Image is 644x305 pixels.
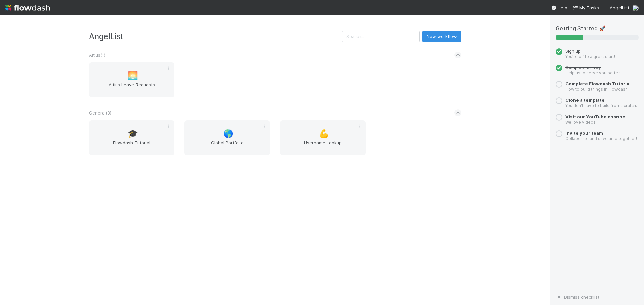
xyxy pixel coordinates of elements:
[573,4,599,11] a: My Tasks
[319,129,329,138] span: 💪
[89,32,342,41] h3: AngelList
[89,52,105,58] span: Altius ( 1 )
[556,25,639,32] h5: Getting Started 🚀
[632,5,639,11] img: avatar_28c6a484-83f6-4d9b-aa3b-1410a709a33e.png
[565,65,601,70] span: Complete survey
[565,120,597,125] small: We love videos!
[565,48,581,54] span: Sign up
[565,136,637,141] small: Collaborate and save time together!
[565,81,631,86] a: Complete Flowdash Tutorial
[565,130,603,136] a: Invite your team
[342,31,420,42] input: Search...
[573,5,599,10] span: My Tasks
[556,294,599,300] a: Dismiss checklist
[565,70,621,75] small: Help us to serve you better.
[223,129,233,138] span: 🌎
[565,54,615,59] small: You’re off to a great start!
[89,110,111,116] span: General ( 3 )
[89,120,174,155] a: 🎓Flowdash Tutorial
[92,81,172,95] span: Altius Leave Requests
[565,114,627,119] a: Visit our YouTube channel
[280,120,366,155] a: 💪Username Lookup
[5,2,50,13] img: logo-inverted-e16ddd16eac7371096b0.svg
[89,62,174,97] a: 🌅Altius Leave Requests
[187,139,267,153] span: Global Portfolio
[551,4,567,11] div: Help
[128,71,138,80] span: 🌅
[565,103,637,108] small: You don’t have to build from scratch.
[128,129,138,138] span: 🎓
[565,97,605,103] a: Clone a template
[184,120,270,155] a: 🌎Global Portfolio
[92,139,172,153] span: Flowdash Tutorial
[565,87,629,92] small: How to build things in Flowdash.
[283,139,363,153] span: Username Lookup
[422,31,461,42] button: New workflow
[610,5,629,10] span: AngelList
